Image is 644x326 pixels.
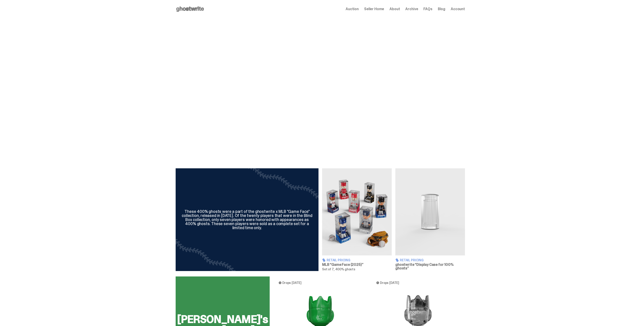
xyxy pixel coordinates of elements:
[346,7,359,11] a: Auction
[395,263,465,270] h3: ghostwrite “Display Case for 100% ghosts”
[423,7,432,11] a: FAQs
[405,7,418,11] a: Archive
[380,281,399,285] span: Drops [DATE]
[322,267,355,271] span: Set of 7, 400% ghosts
[438,7,445,11] a: Blog
[389,7,400,11] a: About
[451,7,465,11] a: Account
[400,259,424,262] span: Retail Pricing
[395,168,465,271] a: Display Case for 100% ghosts Retail Pricing
[322,168,392,255] img: Game Face (2025)
[322,168,392,271] a: Game Face (2025) Retail Pricing
[327,259,350,262] span: Retail Pricing
[364,7,384,11] a: Seller Home
[181,209,313,230] div: These 400% ghosts were a part of the ghostwrite x MLB "Game Face" collection, released in [DATE]....
[282,281,302,285] span: Drops [DATE]
[395,168,465,255] img: Display Case for 100% ghosts
[322,263,392,267] h3: MLB “Game Face (2025)”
